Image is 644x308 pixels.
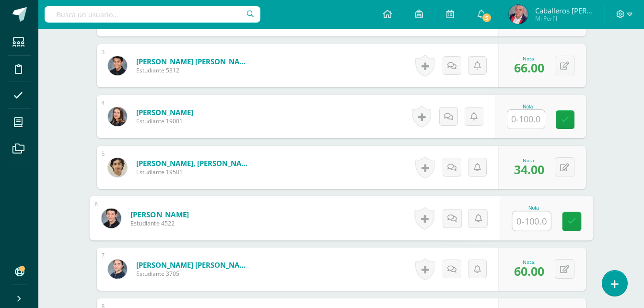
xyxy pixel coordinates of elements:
span: Estudiante 19001 [136,117,193,125]
img: 9e301f736715c441f74563307c7f9f64.png [108,56,127,75]
span: Estudiante 19501 [136,168,251,176]
a: [PERSON_NAME] [PERSON_NAME] [136,57,251,66]
span: 5 [481,12,492,23]
span: Mi Perfil [535,14,593,23]
input: Busca un usuario... [45,6,260,23]
span: Estudiante 3705 [136,270,251,278]
span: Caballeros [PERSON_NAME] [535,6,593,15]
div: Nota [507,104,549,109]
span: Estudiante 5312 [136,66,251,74]
span: Estudiante 4522 [130,219,189,228]
span: 66.00 [514,59,544,76]
span: 34.00 [514,161,544,178]
span: 60.00 [514,263,544,279]
img: 718472c83144e4d062e4550837bf6643.png [509,5,528,24]
img: 504de980874caf0ff26ea559ea8c87e1.png [108,107,127,126]
div: Nota: [514,157,544,164]
div: Nota [512,205,555,211]
div: Nota: [514,55,544,62]
a: [PERSON_NAME], [PERSON_NAME] [136,158,251,168]
input: 0-100.0 [512,212,550,231]
div: Nota: [514,259,544,265]
img: f634e25645560ed517711d2351192d7c.png [101,208,121,228]
a: [PERSON_NAME] [PERSON_NAME] [136,260,251,270]
img: cfacc3a827d735947e0774f516770192.png [108,158,127,177]
a: [PERSON_NAME] [130,209,189,219]
a: [PERSON_NAME] [136,107,193,117]
input: 0-100.0 [507,110,545,129]
img: 51a159b1ac6ed44b37457b06407b6dc2.png [108,260,127,279]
